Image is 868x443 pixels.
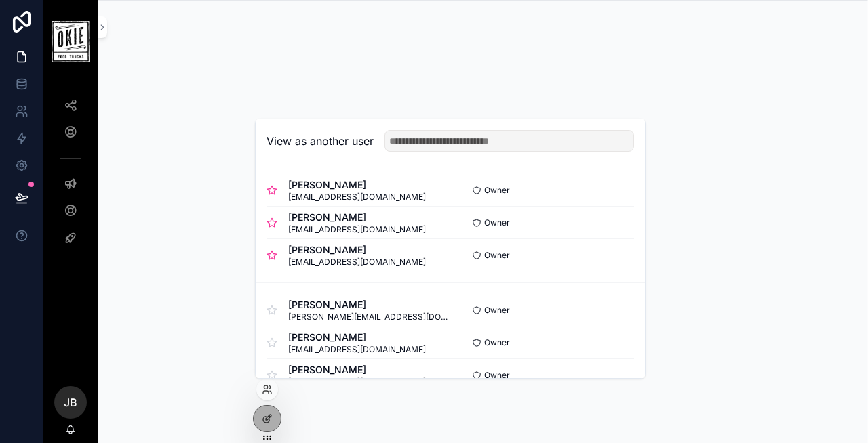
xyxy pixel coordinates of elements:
[288,178,426,192] span: [PERSON_NAME]
[288,344,426,355] span: [EMAIL_ADDRESS][DOMAIN_NAME]
[288,224,426,235] span: [EMAIL_ADDRESS][DOMAIN_NAME]
[52,21,90,62] img: App logo
[267,133,374,149] h2: View as another user
[288,243,426,257] span: [PERSON_NAME]
[484,370,510,381] span: Owner
[484,250,510,261] span: Owner
[484,337,510,348] span: Owner
[288,377,426,387] span: [EMAIL_ADDRESS][DOMAIN_NAME]
[64,394,77,410] span: JB
[288,257,426,268] span: [EMAIL_ADDRESS][DOMAIN_NAME]
[43,83,98,268] div: scrollable content
[484,305,510,316] span: Owner
[288,363,426,377] span: [PERSON_NAME]
[288,331,426,344] span: [PERSON_NAME]
[288,192,426,203] span: [EMAIL_ADDRESS][DOMAIN_NAME]
[288,312,450,322] span: [PERSON_NAME][EMAIL_ADDRESS][DOMAIN_NAME]
[484,185,510,196] span: Owner
[288,298,450,312] span: [PERSON_NAME]
[484,217,510,228] span: Owner
[288,211,426,224] span: [PERSON_NAME]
